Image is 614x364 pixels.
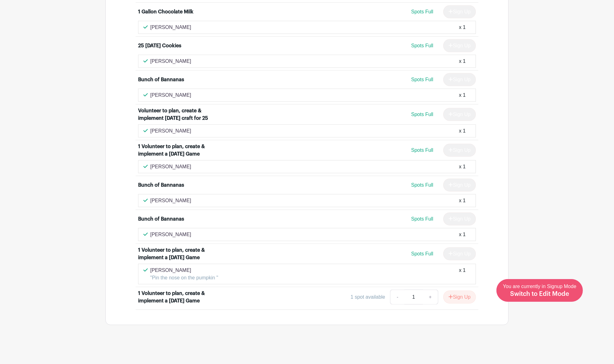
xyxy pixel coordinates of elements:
p: [PERSON_NAME] [150,163,191,170]
a: - [390,290,404,305]
div: 1 Volunteer to plan, create & implement a [DATE] Game [138,143,215,158]
a: + [423,290,438,305]
div: x 1 [459,231,466,238]
span: Spots Full [411,182,433,188]
div: x 1 [459,267,466,282]
div: 1 spot available [351,293,385,301]
button: Sign Up [443,291,476,304]
div: 25 [DATE] Cookies [138,42,181,49]
span: You are currently in Signup Mode [503,284,576,297]
div: Bunch of Bannanas [138,181,184,189]
span: Spots Full [411,9,433,14]
p: [PERSON_NAME] [150,91,191,99]
div: x 1 [459,58,466,65]
span: Spots Full [411,216,433,222]
a: You are currently in Signup Mode Switch to Edit Mode [496,279,583,302]
div: 1 Gallon Chocolate Milk [138,8,193,16]
span: Spots Full [411,77,433,82]
p: "Pin the nose on the pumpkin " [150,274,218,282]
p: [PERSON_NAME] [150,231,191,238]
span: Spots Full [411,251,433,256]
div: x 1 [459,197,466,204]
p: [PERSON_NAME] [150,267,218,274]
p: [PERSON_NAME] [150,197,191,204]
div: 1 Volunteer to plan, create & implement a [DATE] Game [138,290,215,305]
div: x 1 [459,91,466,99]
div: x 1 [459,163,466,170]
span: Switch to Edit Mode [510,291,569,297]
div: Bunch of Bannanas [138,215,184,223]
span: Spots Full [411,43,433,48]
p: [PERSON_NAME] [150,24,191,31]
p: [PERSON_NAME] [150,58,191,65]
div: x 1 [459,24,466,31]
div: x 1 [459,127,466,135]
div: 1 Volunteer to plan, create & implement a [DATE] Game [138,246,215,261]
p: [PERSON_NAME] [150,127,191,135]
div: Bunch of Bannanas [138,76,184,83]
span: Spots Full [411,112,433,117]
div: Volunteer to plan, create & implement [DATE] craft for 25 [138,107,215,122]
span: Spots Full [411,147,433,153]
